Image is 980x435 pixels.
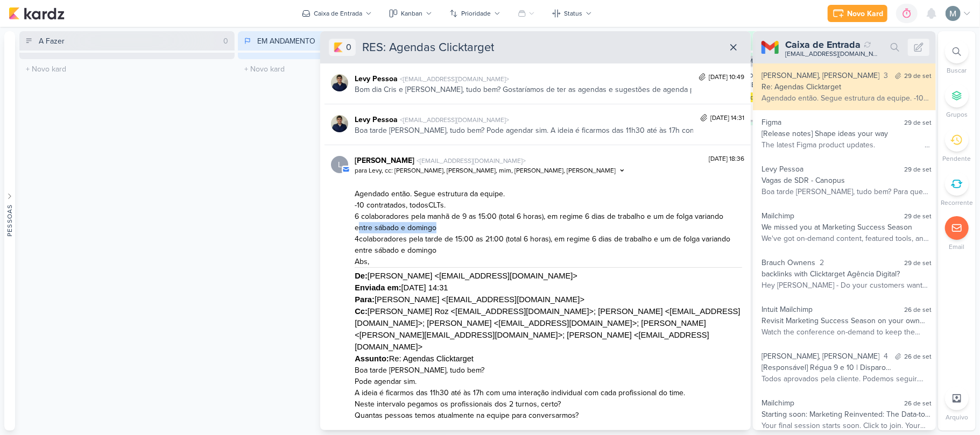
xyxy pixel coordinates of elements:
[618,166,626,175] div: ver detalhes
[355,155,414,166] div: [PERSON_NAME]
[904,71,932,81] div: 29 de set
[355,354,389,363] b: Assunto:
[904,305,932,315] div: 26 de set
[785,49,880,59] div: [EMAIL_ADDRESS][DOMAIN_NAME]
[941,198,973,208] p: Recorrente
[904,165,932,174] div: 29 de set
[904,211,932,221] div: 29 de set
[22,61,232,77] input: + Novo kard
[240,61,451,77] input: + Novo kard
[355,201,446,210] span: -10 contratados, todosCLTs.
[219,35,232,47] div: 0
[417,156,526,166] div: <[EMAIL_ADDRESS][DOMAIN_NAME]>
[709,72,744,82] div: [DATE] 10:49
[355,307,368,316] b: Cc:
[338,159,342,170] p: L
[762,222,932,233] div: We missed you at Marketing Success Season
[355,166,616,175] div: para Levy, cc: [PERSON_NAME], [PERSON_NAME], mim, [PERSON_NAME], [PERSON_NAME]
[762,373,932,384] div: Todos aprovados pela cliente. Podemos seguir. Obrigada. Prioridade: - Status: AGUARDANDO Data de ...
[355,73,398,84] div: Levy Pessoa
[762,257,815,268] div: Brauch Ownens
[762,280,932,291] div: Hey [PERSON_NAME] - Do your customers want backlinks from publications like Forbes, Business Insi...
[943,154,971,163] p: Pendente
[709,154,744,163] div: [DATE] 18:36
[762,315,932,326] div: Revisit Marketing Success Season on your own time
[762,128,932,139] div: [Release notes] Shape ideas your way
[333,42,344,53] img: linked kardz
[355,84,692,95] div: Bom dia Cris e [PERSON_NAME], tudo bem? Gostaríamos de ter as agendas e sugestões de agenda para ...
[355,272,740,363] span: [PERSON_NAME] <[EMAIL_ADDRESS][DOMAIN_NAME]> [DATE] 14:31 [PERSON_NAME] <[EMAIL_ADDRESS][DOMAIN_N...
[762,351,879,362] div: [PERSON_NAME], [PERSON_NAME]
[947,66,967,75] p: Buscar
[331,115,348,132] img: Levy
[864,41,871,48] div: Sync
[762,362,932,373] div: [Responsável] Régua 9 e 10 | Disparo Externo_2608141_GODOI_EMAIL MARKETING_SETEMBRO
[884,70,888,81] div: 3
[355,189,505,198] span: Agendado então. Segue estrutura da equipe.
[762,420,932,431] div: Your final session starts soon. Click to join. Your next session starts in just 1 hour. Use this ...
[355,295,375,304] b: Para:
[710,113,744,123] div: [DATE] 14:31
[762,326,932,338] div: Watch the conference on-demand to keep the learning going ‌ ‌ ‌ ‌ ‌ ‌ ‌ ‌ ‌ ‌ ‌ ‌ ‌ ‌ ‌ ‌ ‌ ‌ ‌ ‌...
[904,118,932,127] div: 29 de set
[946,110,968,119] p: Grupos
[331,156,348,173] div: Luiz Bachur
[355,272,368,280] span: De:
[884,351,888,362] div: 4
[828,5,887,22] button: Novo Kard
[762,163,803,175] div: Levy Pessoa
[762,268,932,280] div: backlinks with Clicktarget Agência Digital?
[5,204,15,236] div: Pessoas
[762,41,779,54] img: Gmail
[946,6,961,21] img: Mariana Amorim
[762,397,794,409] div: Mailchimp
[762,409,932,420] div: Starting soon: Marketing Reinvented: The Data-to-Intuition Revolution
[904,258,932,268] div: 29 de set
[762,186,932,197] div: Boa tarde [PERSON_NAME], tudo bem? Para que possamos também compartilhar as vagas de SDR da Canop...
[946,412,968,422] p: Arquivo
[362,39,494,56] div: RES: Agendas Clicktarget
[355,387,742,398] p: A ideia é ficarmos das 11h30 até às 17h com uma interação individual com cada profissional do time.
[762,210,794,222] div: Mailchimp
[400,115,509,125] div: <[EMAIL_ADDRESS][DOMAIN_NAME]>
[400,74,509,84] div: <[EMAIL_ADDRESS][DOMAIN_NAME]>
[355,283,401,292] b: Enviada em:
[331,74,348,91] img: Levy
[949,242,965,252] p: Email
[847,8,883,19] div: Novo Kard
[355,376,742,387] p: Pode agendar sim.
[904,398,932,408] div: 26 de set
[9,7,65,20] img: kardz.app
[762,70,879,81] div: [PERSON_NAME], [PERSON_NAME]
[762,81,932,92] div: Re: Agendas Clicktarget
[820,257,824,268] div: 2
[904,352,932,361] div: 26 de set
[355,398,742,410] p: Neste intervalo pegamos os profissionais dos 2 turnos, certo?
[355,125,693,136] div: Boa tarde [PERSON_NAME], tudo bem? Pode agendar sim. A ideia é ficarmos das 11h30 até às 17h com ...
[355,114,398,125] div: Levy Pessoa
[785,38,861,52] div: Caixa de Entrada
[355,410,742,421] p: Quantas pessoas temos atualmente na equipe para conversarmos?
[355,212,723,232] span: 6 colaboradores pela manhã de 9 as 15:00 (total 6 horas), em regime 6 dias de trabalho e um de fo...
[4,31,15,431] button: Pessoas
[762,304,813,315] div: Intuit Mailchimp
[938,40,976,75] li: Ctrl + F
[762,117,781,128] div: Figma
[762,139,932,151] div: The latest Figma product updates. ‌ ‌ ‌ ‌ ‌ ‌ ‌ ‌ ‌ ‌ ‌ ‌ ‌ ‌ ‌ ‌ ‌ ‌ ‌ ‌ ‌ ‌ ‌ ‌ ‌ ‌ ‌ ‌ ‌ ‌ ‌ ‌...
[762,233,932,244] div: We've got on-demand content, featured tools, and more for you Ready to catch up on Marketing Succ...
[762,175,932,186] div: Vagas de SDR - Canopus
[329,39,356,56] button: 0
[355,365,742,376] p: Boa tarde [PERSON_NAME], tudo bem?
[355,257,369,266] span: Abs,
[762,92,932,104] div: Agendado então. Segue estrutura da equipe. -10 contratados, todos CLTs. 6 colaboradores pela manh...
[355,234,730,255] span: 4colaboradores pela tarde de 15:00 as 21:00 (total 6 horas), em regime 6 dias de trabalho e um de...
